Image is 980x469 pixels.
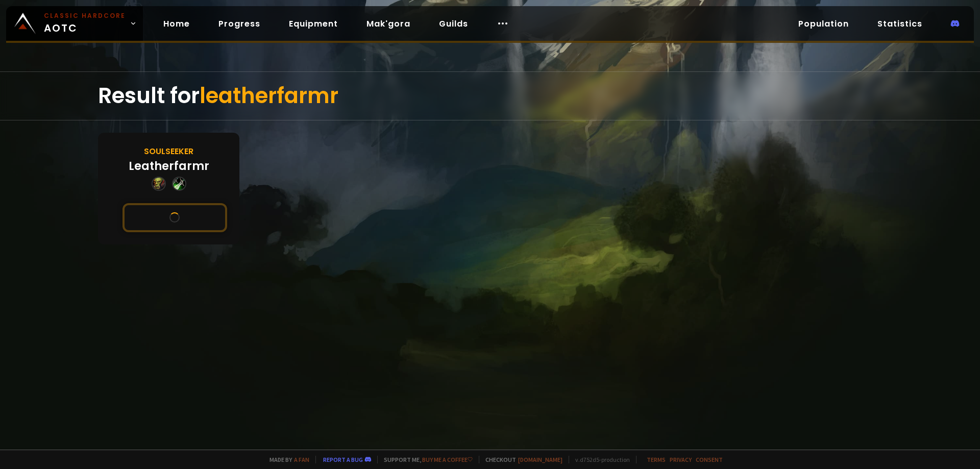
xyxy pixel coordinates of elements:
[422,456,473,463] a: Buy me a coffee
[281,13,346,34] a: Equipment
[518,456,562,463] a: [DOMAIN_NAME]
[358,13,419,34] a: Mak'gora
[869,13,930,34] a: Statistics
[210,13,268,34] a: Progress
[790,13,857,34] a: Population
[569,456,630,463] span: v. d752d5 - production
[144,145,193,158] div: Soulseeker
[323,456,363,463] a: Report a bug
[696,456,723,463] a: Consent
[155,13,198,34] a: Home
[44,11,126,20] small: Classic Hardcore
[129,158,209,175] div: Leatherfarmr
[377,456,473,463] span: Support me,
[263,456,309,463] span: Made by
[122,203,227,232] button: See this character
[6,6,143,41] a: Classic HardcoreAOTC
[431,13,476,34] a: Guilds
[200,81,338,111] span: leatherfarmr
[479,456,562,463] span: Checkout
[98,72,882,120] div: Result for
[670,456,692,463] a: Privacy
[294,456,309,463] a: a fan
[44,11,126,36] span: AOTC
[647,456,666,463] a: Terms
